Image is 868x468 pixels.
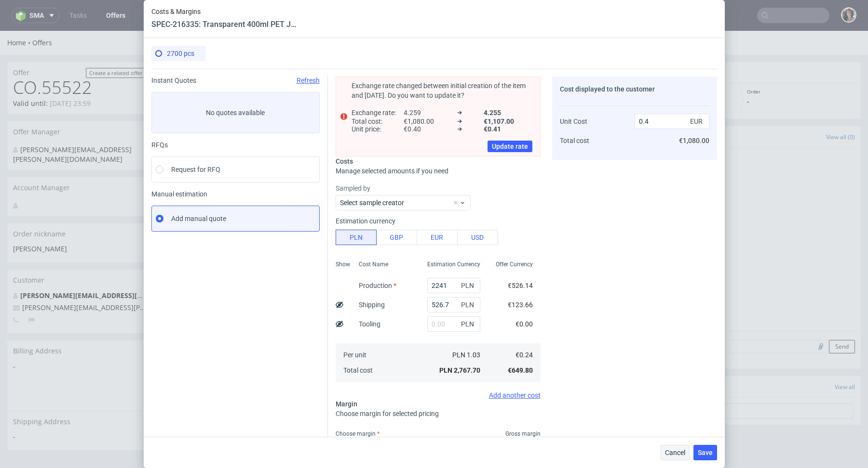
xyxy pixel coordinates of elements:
[359,301,385,309] label: Shipping
[508,366,533,374] span: €649.80
[165,269,298,293] td: Estimated By
[323,57,472,64] p: Shipping & Billing Filled
[7,193,152,214] div: Order nickname
[165,293,298,318] td: Account Manager
[151,141,320,149] div: RFQs
[352,109,400,117] span: Exchange rate :
[7,146,152,168] div: Account Manager
[7,239,152,260] div: Customer
[165,198,298,220] td: Valid until
[698,449,713,456] span: Save
[427,260,480,268] span: Estimation Currency
[665,449,685,456] span: Cancel
[13,272,297,281] span: [PERSON_NAME][EMAIL_ADDRESS][PERSON_NAME][PERSON_NAME][DOMAIN_NAME]
[352,117,400,125] span: Total cost :
[165,365,298,390] td: Region
[523,309,534,321] img: regular_mini_magick20240604-109-y2x15g.jpg
[683,96,698,117] a: All (0)
[165,123,417,135] td: Offer sent to Customer
[484,109,532,117] span: 4.255
[7,31,152,47] div: Offer
[172,77,312,83] span: [DATE] 09:53
[165,340,298,365] td: Locale
[459,279,478,292] span: PLN
[661,445,690,460] button: Cancel
[7,91,152,112] div: Offer Manager
[679,137,709,144] span: €1,080.00
[622,66,737,76] p: Due
[423,101,495,111] input: Re-send offer to customer
[417,123,497,135] td: YES, [DATE][DATE] 09:53
[343,351,366,359] span: Per unit
[336,400,357,408] span: Margin
[321,153,373,163] a: View in [GEOGRAPHIC_DATA]
[444,153,497,163] a: Copy link for customers
[164,66,312,83] p: Send
[439,366,480,374] span: PLN 2,767.70
[481,57,611,64] p: Offer accepted
[7,380,152,402] div: Shipping Address
[13,401,146,411] span: -
[13,68,91,78] p: Valid until:
[151,8,296,15] span: Costs & Margins
[13,213,146,223] p: [PERSON_NAME]
[323,66,472,76] p: -
[523,351,541,361] span: Tasks
[336,430,380,437] label: Choose margin
[427,278,480,293] input: 0.00
[404,125,452,133] span: €0.40
[452,351,480,359] span: PLN 1.03
[7,310,152,331] div: Billing Address
[515,351,533,359] span: €0.24
[336,217,395,225] label: Estimation currency
[359,320,380,328] label: Tooling
[592,96,628,117] a: Automatic (0)
[165,318,298,340] td: Hubspot Deal
[404,117,452,125] span: €1,080.00
[343,366,373,374] span: Total cost
[417,230,458,245] button: EUR
[459,317,478,331] span: PLN
[484,125,532,133] span: €0.41
[13,47,146,66] h1: CO.55522
[747,66,856,76] p: -
[359,260,388,268] span: Cost Name
[481,66,611,76] p: -
[151,77,320,84] div: Instant Quotes
[159,31,861,52] div: Progress
[165,414,298,439] td: Assumed delivery zipcode
[165,220,298,244] td: Order Manager
[565,96,586,117] a: User (0)
[457,230,498,245] button: USD
[835,352,855,360] a: View all
[505,430,541,438] span: Gross margin
[336,260,350,268] span: Show
[427,316,480,332] input: 0.00
[484,117,532,125] span: €1,107.00
[459,298,478,312] span: PLN
[523,101,557,111] span: Comments
[167,50,194,57] span: 2700 pcs
[165,390,298,414] td: Assumed delivery country
[359,282,396,289] label: Production
[826,102,855,110] a: View all (0)
[13,114,139,133] div: [PERSON_NAME][EMAIL_ADDRESS][PERSON_NAME][DOMAIN_NAME]
[340,199,404,207] label: Select sample creator
[496,260,533,268] span: Offer Currency
[159,95,503,117] div: Send to Customer
[336,410,439,417] span: Choose margin for selected pricing
[488,141,532,152] button: Update rate
[336,230,377,245] button: PLN
[165,175,298,198] td: Client email
[352,81,532,100] div: Exchange rate changed between initial creation of the item and [DATE]. Do you want to update it?
[171,165,220,174] span: Request for RFQ
[634,96,677,117] a: Attachments (0)
[376,230,417,245] button: GBP
[560,117,587,125] span: Unit Cost
[151,190,320,198] span: Manual estimation
[427,297,480,312] input: 0.00
[829,309,855,323] button: Send
[622,57,737,64] p: Payment
[165,244,298,269] td: Qualified By
[50,68,91,77] time: [DATE] 23:59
